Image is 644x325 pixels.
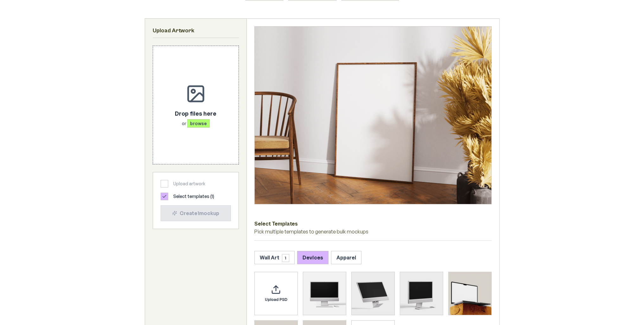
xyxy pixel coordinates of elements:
[254,251,295,264] button: Wall Art1
[265,297,287,302] span: Upload PSD
[173,193,214,200] span: Select templates ( 1 )
[282,254,289,262] span: 1
[448,272,492,315] div: Select template MacBook Mockup 1
[400,272,443,315] img: iMac Mockup 3
[161,205,231,221] button: Create1mockup
[449,272,491,315] img: MacBook Mockup 1
[254,220,492,228] h3: Select Templates
[254,272,298,315] div: Upload custom PSD template
[400,272,443,315] div: Select template iMac Mockup 3
[153,26,239,35] h2: Upload Artwork
[254,228,492,235] p: Pick multiple templates to generate bulk mockups
[175,120,216,127] p: or
[303,272,346,315] div: Select template iMac Mockup 1
[303,272,346,315] img: iMac Mockup 1
[351,272,395,315] div: Select template iMac Mockup 2
[175,109,216,118] p: Drop files here
[187,119,210,128] span: browse
[255,27,491,204] img: Framed Poster
[352,272,394,315] img: iMac Mockup 2
[166,209,226,217] div: Create 1 mockup
[297,251,328,264] button: Devices
[173,181,205,187] span: Upload artwork
[331,251,361,264] button: Apparel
